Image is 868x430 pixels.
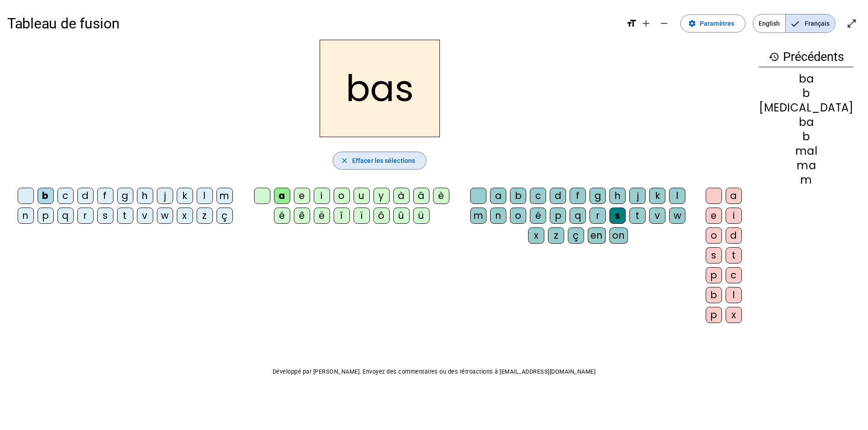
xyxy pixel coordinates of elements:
[117,208,133,224] div: t
[759,160,854,171] div: ma
[550,208,566,224] div: p
[641,18,651,29] mat-icon: add
[753,14,835,33] mat-button-toggle-group: Language selection
[649,188,665,204] div: k
[759,88,854,99] div: b
[177,188,193,204] div: k
[510,188,526,204] div: b
[7,9,619,38] h1: Tableau de fusion
[609,188,626,204] div: h
[609,227,628,244] div: on
[726,287,742,303] div: l
[413,208,429,224] div: ü
[626,18,637,29] mat-icon: format_size
[669,188,685,204] div: l
[609,208,626,224] div: s
[38,208,54,224] div: p
[314,188,330,204] div: i
[637,14,655,32] button: Augmenter la taille de la police
[197,188,213,204] div: l
[354,208,370,224] div: ï
[77,188,94,204] div: d
[548,227,564,244] div: z
[77,208,94,224] div: r
[659,18,670,29] mat-icon: remove
[97,208,113,224] div: s
[706,208,722,224] div: e
[759,74,854,84] div: ba
[726,307,742,323] div: x
[38,188,54,204] div: b
[490,188,506,204] div: a
[373,188,390,204] div: y
[294,188,310,204] div: e
[157,208,173,224] div: w
[274,188,290,204] div: a
[373,208,390,224] div: ô
[570,188,586,204] div: f
[843,14,861,32] button: Entrer en plein écran
[530,188,546,204] div: c
[393,208,410,224] div: û
[7,366,861,377] p: Développé par [PERSON_NAME]. Envoyez des commentaires ou des rétroactions à [EMAIL_ADDRESS][DOMAI...
[726,208,742,224] div: i
[759,117,854,128] div: ba
[334,188,350,204] div: o
[340,157,349,165] mat-icon: close
[137,208,153,224] div: v
[157,188,173,204] div: j
[568,227,584,244] div: ç
[137,188,153,204] div: h
[352,155,415,166] span: Effacer les sélections
[706,307,722,323] div: p
[669,208,685,224] div: w
[490,208,506,224] div: n
[433,188,449,204] div: è
[314,208,330,224] div: ë
[759,102,854,113] div: [MEDICAL_DATA]
[726,247,742,264] div: t
[333,152,426,170] button: Effacer les sélections
[470,208,486,224] div: m
[680,14,745,32] button: Paramètres
[97,188,113,204] div: f
[530,208,546,224] div: é
[510,208,526,224] div: o
[334,208,350,224] div: î
[590,188,606,204] div: g
[117,188,133,204] div: g
[590,208,606,224] div: r
[217,208,233,224] div: ç
[629,208,646,224] div: t
[320,40,440,137] h2: bas
[588,227,606,244] div: en
[57,188,74,204] div: c
[655,14,673,32] button: Diminuer la taille de la police
[759,47,854,67] h3: Précédents
[753,14,785,32] span: English
[274,208,290,224] div: é
[57,208,74,224] div: q
[726,267,742,283] div: c
[177,208,193,224] div: x
[688,19,696,28] mat-icon: settings
[550,188,566,204] div: d
[846,18,857,29] mat-icon: open_in_full
[649,208,665,224] div: v
[759,131,854,142] div: b
[726,227,742,244] div: d
[354,188,370,204] div: u
[759,175,854,185] div: m
[570,208,586,224] div: q
[197,208,213,224] div: z
[413,188,429,204] div: â
[700,18,734,29] span: Paramètres
[706,247,722,264] div: s
[217,188,233,204] div: m
[629,188,646,204] div: j
[706,287,722,303] div: b
[759,146,854,157] div: mal
[786,14,835,32] span: Français
[393,188,410,204] div: à
[706,227,722,244] div: o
